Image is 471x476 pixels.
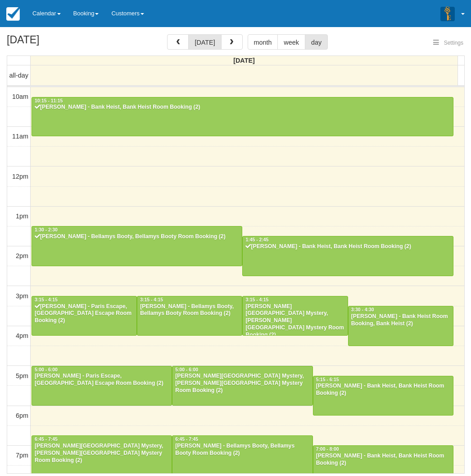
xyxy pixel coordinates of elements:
span: all-day [9,72,28,79]
span: 7pm [16,452,28,459]
button: month [248,34,278,50]
span: 2pm [16,252,28,259]
a: 3:30 - 4:30[PERSON_NAME] - Bank Heist Room Booking, Bank Heist (2) [348,306,453,346]
a: 5:15 - 6:15[PERSON_NAME] - Bank Heist, Bank Heist Room Booking (2) [313,376,453,416]
a: 6:45 - 7:45[PERSON_NAME][GEOGRAPHIC_DATA] Mystery, [PERSON_NAME][GEOGRAPHIC_DATA] Mystery Room Bo... [32,435,172,475]
div: [PERSON_NAME] - Bellamys Booty, Bellamys Booty Room Booking (2) [34,233,240,240]
a: 10:15 - 11:15[PERSON_NAME] - Bank Heist, Bank Heist Room Booking (2) [32,97,453,137]
div: [PERSON_NAME] - Bellamys Booty, Bellamys Booty Room Booking (2) [175,443,310,457]
span: 11am [12,133,28,140]
a: 3:15 - 4:15[PERSON_NAME][GEOGRAPHIC_DATA] Mystery, [PERSON_NAME][GEOGRAPHIC_DATA] Mystery Room Bo... [242,296,348,336]
img: A3 [440,6,455,21]
span: 3:30 - 4:30 [351,307,374,312]
button: Settings [428,37,469,50]
span: 4pm [16,332,28,339]
div: [PERSON_NAME][GEOGRAPHIC_DATA] Mystery, [PERSON_NAME][GEOGRAPHIC_DATA] Mystery Room Booking (2) [175,373,310,394]
span: 1pm [16,213,28,220]
span: 5pm [16,372,28,379]
span: Settings [444,40,463,46]
div: [PERSON_NAME] - Paris Escape, [GEOGRAPHIC_DATA] Escape Room Booking (2) [34,373,169,387]
span: 3:15 - 4:15 [35,297,58,302]
span: 6:45 - 7:45 [175,437,198,442]
div: [PERSON_NAME] - Bank Heist, Bank Heist Room Booking (2) [316,453,451,467]
span: 6:45 - 7:45 [35,437,58,442]
span: [DATE] [233,57,255,64]
a: 3:15 - 4:15[PERSON_NAME] - Bellamys Booty, Bellamys Booty Room Booking (2) [137,296,242,336]
span: 1:45 - 2:45 [245,237,268,242]
div: [PERSON_NAME] - Bank Heist, Bank Heist Room Booking (2) [245,243,450,250]
a: 3:15 - 4:15[PERSON_NAME] - Paris Escape, [GEOGRAPHIC_DATA] Escape Room Booking (2) [32,296,137,336]
img: checkfront-main-nav-mini-logo.png [6,7,20,21]
a: 5:00 - 6:00[PERSON_NAME] - Paris Escape, [GEOGRAPHIC_DATA] Escape Room Booking (2) [32,366,172,406]
a: 1:45 - 2:45[PERSON_NAME] - Bank Heist, Bank Heist Room Booking (2) [242,236,453,276]
div: [PERSON_NAME] - Paris Escape, [GEOGRAPHIC_DATA] Escape Room Booking (2) [34,303,134,325]
span: 10:15 - 11:15 [35,98,63,103]
span: 5:00 - 6:00 [175,367,198,372]
div: [PERSON_NAME] - Bank Heist Room Booking, Bank Heist (2) [351,313,451,328]
span: 7:00 - 8:00 [316,447,339,452]
span: 10am [12,93,28,100]
a: 5:00 - 6:00[PERSON_NAME][GEOGRAPHIC_DATA] Mystery, [PERSON_NAME][GEOGRAPHIC_DATA] Mystery Room Bo... [172,366,312,406]
div: [PERSON_NAME] - Bellamys Booty, Bellamys Booty Room Booking (2) [140,303,240,318]
button: day [305,34,328,50]
a: 1:30 - 2:30[PERSON_NAME] - Bellamys Booty, Bellamys Booty Room Booking (2) [32,226,242,266]
div: [PERSON_NAME] - Bank Heist, Bank Heist Room Booking (2) [34,104,451,111]
div: [PERSON_NAME] - Bank Heist, Bank Heist Room Booking (2) [316,383,451,397]
span: 6pm [16,412,28,419]
a: 6:45 - 7:45[PERSON_NAME] - Bellamys Booty, Bellamys Booty Room Booking (2) [172,435,312,475]
span: 3pm [16,292,28,300]
div: [PERSON_NAME][GEOGRAPHIC_DATA] Mystery, [PERSON_NAME][GEOGRAPHIC_DATA] Mystery Room Booking (2) [245,303,345,339]
span: 12pm [12,173,28,180]
span: 5:15 - 6:15 [316,377,339,382]
span: 1:30 - 2:30 [35,227,58,232]
span: 3:15 - 4:15 [245,297,268,302]
button: [DATE] [188,34,221,50]
span: 5:00 - 6:00 [35,367,58,372]
h2: [DATE] [7,34,121,51]
div: [PERSON_NAME][GEOGRAPHIC_DATA] Mystery, [PERSON_NAME][GEOGRAPHIC_DATA] Mystery Room Booking (2) [34,443,169,464]
span: 3:15 - 4:15 [140,297,163,302]
button: week [277,34,305,50]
